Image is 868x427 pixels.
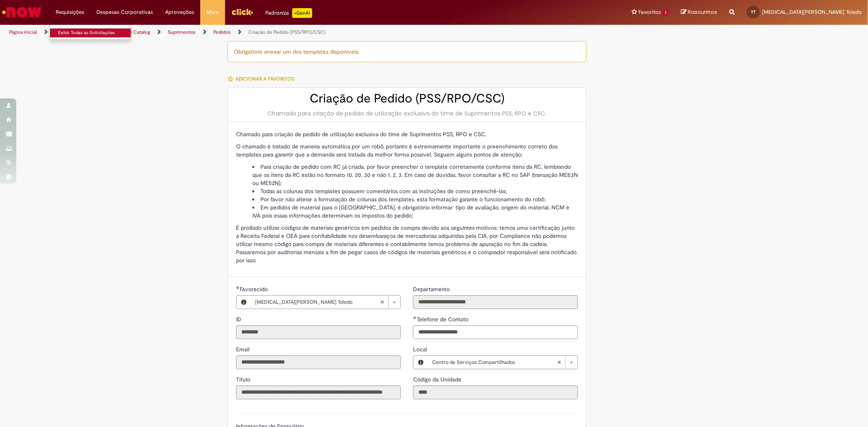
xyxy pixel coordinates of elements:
[236,355,401,369] input: Email
[292,8,312,18] p: +GenAi
[236,386,401,399] input: Título
[236,316,243,323] span: Somente leitura - ID
[236,142,578,159] p: O chamado é tratado de maneira automática por um robô, portanto é extremamente importante o preen...
[376,296,388,309] abbr: Limpar campo Favorecido
[413,376,463,383] span: Somente leitura - Código da Unidade
[413,346,429,353] span: Local
[236,375,252,383] label: Somente leitura - Título
[231,6,253,18] img: click_logo_yellow_360x200.png
[413,285,451,293] span: Somente leitura - Departamento
[662,9,669,16] span: 1
[6,25,573,40] ul: Trilhas de página
[165,8,194,16] span: Aprovações
[236,346,251,353] span: Somente leitura - Email
[236,345,251,353] label: Somente leitura - Email
[413,316,417,319] span: Obrigatório Preenchido
[252,163,578,187] li: Para criação de pedido com RC já criada, por favor preencher o template corretamente conforme ite...
[681,9,717,16] a: Rascunhos
[688,8,717,16] span: Rascunhos
[227,70,299,87] button: Adicionar a Favoritos
[236,296,251,309] button: Favorecido, Visualizar este registro Yasmin Parreira Toledo
[428,356,577,369] a: Centro de Serviços CompartilhadosLimpar campo Local
[236,224,578,264] p: É proibido utilizar códigos de materiais genéricos em pedidos de compra devido aos seguintes moti...
[413,375,463,383] label: Somente leitura - Código da Unidade
[9,29,37,35] a: Página inicial
[1,4,43,20] img: ServiceNow
[432,356,557,369] span: Centro de Serviços Compartilhados
[236,109,578,118] div: Chamado para criação de pedido de utilização exclusiva do time de Suprimentos PSS, RPO e CSC.
[236,286,240,289] span: Obrigatório Preenchido
[413,325,578,339] input: Telefone de Contato
[265,8,312,18] div: Padroniza
[50,28,140,37] a: Exibir Todas as Solicitações
[236,376,252,383] span: Somente leitura - Título
[213,29,231,35] a: Pedidos
[236,76,294,82] span: Adicionar a Favoritos
[251,296,400,309] a: [MEDICAL_DATA][PERSON_NAME] ToledoLimpar campo Favorecido
[413,356,428,369] button: Local, Visualizar este registro Centro de Serviços Compartilhados
[56,8,84,16] span: Requisições
[206,8,219,16] span: More
[236,315,243,323] label: Somente leitura - ID
[413,295,578,309] input: Departamento
[413,386,578,399] input: Código da Unidade
[252,187,578,195] li: Todas as colunas dos templates possuem comentários com as instruções de como preenchê-las;
[248,29,326,35] a: Criação de Pedido (PSS/RPO/CSC)
[236,325,401,339] input: ID
[751,9,756,15] span: YT
[168,29,196,35] a: Suprimentos
[236,92,578,105] h2: Criação de Pedido (PSS/RPO/CSC)
[417,316,470,323] span: Telefone de Contato
[236,130,578,138] p: Chamado para criação de pedido de utilização exclusiva do time de Suprimentos PSS, RPO e CSC.
[762,9,862,15] span: [MEDICAL_DATA][PERSON_NAME] Toledo
[240,285,269,293] span: Necessários - Favorecido
[227,41,586,62] div: Obrigatório anexar um dos templates disponíveis.
[252,203,578,220] li: Em pedidos de material para o [GEOGRAPHIC_DATA], é obrigatório informar: tipo de avaliação, orige...
[115,29,150,35] a: Service Catalog
[413,285,451,293] label: Somente leitura - Departamento
[50,24,131,40] ul: Requisições
[553,356,565,369] abbr: Limpar campo Local
[96,8,153,16] span: Despesas Corporativas
[638,8,661,16] span: Favoritos
[255,296,380,309] span: [MEDICAL_DATA][PERSON_NAME] Toledo
[252,195,578,203] li: Por favor não alterar a formatação de colunas dos templates, esta formatação garante o funcioname...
